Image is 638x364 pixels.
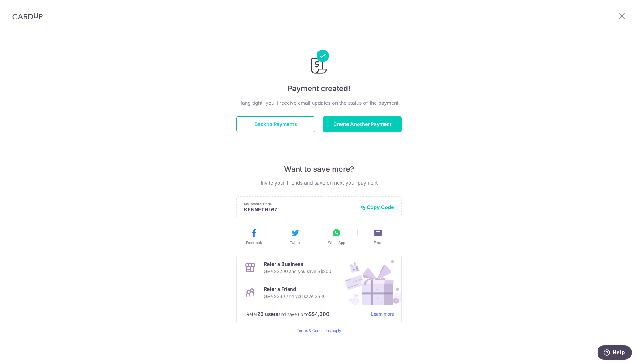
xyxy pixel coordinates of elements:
[339,255,401,305] img: Refer
[257,310,278,318] strong: 20 users
[236,228,272,245] button: Facebook
[264,268,331,275] p: Give S$200 and you save S$200
[246,310,366,318] p: Refer and save up to
[323,116,402,132] button: Create Another Payment
[360,228,396,245] button: Email
[236,164,402,174] p: Want to save more?
[236,116,315,132] button: Back to Payments
[236,83,402,94] h4: Payment created!
[318,228,355,245] button: WhatsApp
[264,260,331,268] p: Refer a Business
[246,240,262,245] span: Facebook
[244,207,356,213] p: KENNETHL67
[12,12,43,20] img: CardUp
[290,240,301,245] span: Twitter
[328,240,345,245] span: WhatsApp
[309,310,329,318] strong: S$4,000
[277,228,313,245] button: Twitter
[361,204,394,210] button: Copy Code
[598,345,632,361] iframe: Opens a widget where you can find more information
[297,328,341,333] a: Terms & Conditions apply
[236,99,402,107] p: Hang tight, you’ll receive email updates on the status of the payment.
[264,293,326,300] p: Give S$30 and you save S$30
[264,285,326,293] p: Refer a Friend
[236,179,402,186] p: Invite your friends and save on next your payment
[371,310,394,318] a: Learn more
[244,202,356,207] p: My Referral Code
[309,50,329,76] img: Payments
[374,240,383,245] span: Email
